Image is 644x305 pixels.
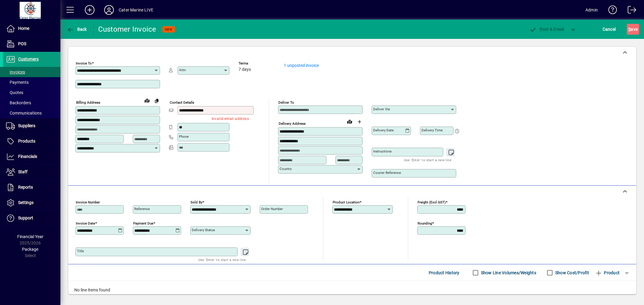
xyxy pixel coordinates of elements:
mat-label: Product location [333,200,360,204]
span: Invoices [6,70,25,74]
div: Cater Marine LIVE [119,5,153,15]
a: Logout [623,1,636,21]
mat-label: Delivery time [421,128,443,132]
mat-label: Delivery date [373,128,394,132]
span: Suppliers [18,123,35,128]
span: Financial Year [17,234,43,239]
a: Staff [3,165,60,180]
span: Quotes [6,90,23,95]
mat-label: Payment due [133,221,153,225]
app-page-header-button: Back [60,24,94,35]
mat-label: Phone [179,134,189,139]
div: No line items found [68,281,636,299]
a: 1 unposted invoice [284,63,319,68]
button: Copy to Delivery address [152,96,162,105]
button: Choose address [354,117,364,127]
span: Product History [429,268,460,278]
button: Post & Email [526,24,567,35]
span: Cancel [603,24,616,34]
a: Quotes [3,87,60,98]
button: Add [80,5,99,15]
mat-label: Rounding [418,221,432,225]
mat-label: Courier Reference [373,171,401,175]
a: Invoices [3,67,60,77]
mat-label: Freight (excl GST) [418,200,446,204]
a: Communications [3,108,60,118]
mat-label: Deliver via [373,107,390,111]
button: Save [627,24,639,35]
mat-label: Invoice date [76,221,95,225]
a: Home [3,21,60,36]
span: Communications [6,111,42,115]
span: Support [18,215,33,220]
span: Reports [18,185,33,190]
span: Customers [18,57,39,61]
a: Settings [3,195,60,210]
a: Financials [3,149,60,164]
mat-label: Order number [261,207,283,211]
label: Show Cost/Profit [554,270,589,276]
span: Payments [6,80,29,85]
div: Customer Invoice [98,24,156,34]
mat-label: Instructions [373,149,392,153]
mat-label: Invoice number [76,200,100,204]
mat-label: Delivery status [192,228,215,232]
mat-label: Deliver To [278,100,294,105]
a: POS [3,36,60,52]
span: 7 days [239,67,251,72]
mat-hint: Use 'Enter' to start a new line [198,256,246,263]
span: Financials [18,154,37,159]
span: Settings [18,200,34,205]
a: View on map [345,117,354,126]
a: Support [3,211,60,226]
span: Staff [18,169,27,174]
span: P [540,27,543,32]
span: ave [628,24,638,34]
span: Backorders [6,100,31,105]
a: Backorders [3,98,60,108]
mat-hint: Use 'Enter' to start a new line [404,156,451,163]
mat-label: Sold by [191,200,202,204]
label: Show Line Volumes/Weights [480,270,536,276]
span: Home [18,26,29,31]
a: Payments [3,77,60,87]
a: Knowledge Base [604,1,617,21]
a: Products [3,134,60,149]
span: Product [595,268,620,278]
button: Cancel [601,24,617,35]
span: Products [18,139,35,143]
span: S [628,27,631,32]
mat-label: Title [77,249,84,253]
div: Admin [585,5,598,15]
mat-label: Country [280,167,292,171]
button: Profile [99,5,119,15]
mat-error: Invalid email address [171,115,249,121]
span: POS [18,41,26,46]
span: Back [67,27,87,32]
a: Reports [3,180,60,195]
span: NEW [165,27,172,31]
button: Product History [426,267,462,278]
mat-label: Attn [179,68,186,72]
a: View on map [142,96,152,105]
mat-label: Reference [134,207,150,211]
a: Suppliers [3,118,60,134]
span: ost & Email [529,27,564,32]
span: Package [22,247,38,252]
button: Product [592,267,623,278]
mat-label: Invoice To [76,61,92,65]
button: Back [65,24,88,35]
span: Terms [239,61,275,65]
